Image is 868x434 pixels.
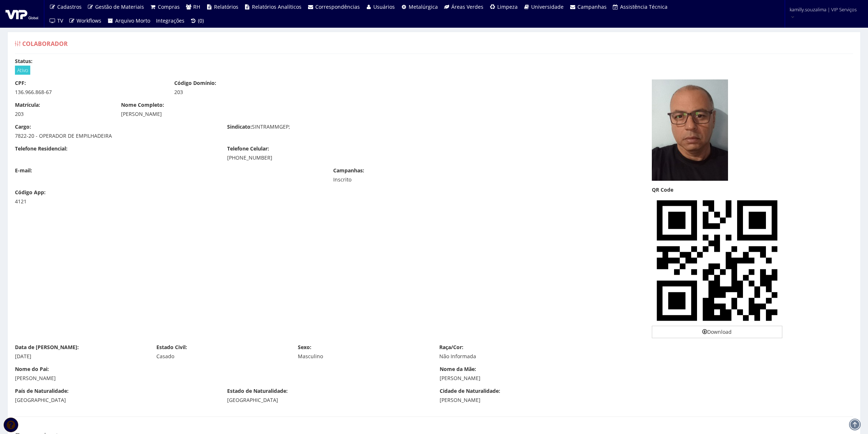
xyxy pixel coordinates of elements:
a: TV [46,14,66,28]
span: kamilly.souzalima | VIP Serviços [790,6,857,13]
label: Nome da Mãe: [440,365,476,373]
label: Campanhas: [333,167,364,174]
div: [PERSON_NAME] [15,375,429,382]
span: Compras [158,3,180,10]
label: Telefone Residencial: [15,145,67,152]
span: Usuários [373,3,395,10]
label: Raça/Cor: [439,344,463,351]
div: [PERSON_NAME] [121,110,535,118]
span: RH [193,3,200,10]
span: Cadastros [57,3,82,10]
span: Metalúrgica [409,3,438,10]
div: 4121 [15,198,110,205]
a: Integrações [153,14,187,28]
span: Relatórios [214,3,238,10]
label: E-mail: [15,167,32,174]
div: [PHONE_NUMBER] [227,154,428,161]
div: [PERSON_NAME] [440,396,641,404]
span: Arquivo Morto [115,17,150,24]
label: Matrícula: [15,101,40,109]
label: Cidade de Naturalidade: [440,387,500,395]
div: 136.966.868-67 [15,89,163,96]
label: Data de [PERSON_NAME]: [15,344,79,351]
div: Inscrito [333,176,482,183]
div: [GEOGRAPHIC_DATA] [227,396,428,404]
span: Campanhas [577,3,607,10]
label: QR Code [652,186,673,193]
label: Código App: [15,189,46,196]
span: Gestão de Materiais [95,3,144,10]
label: Estado de Naturalidade: [227,387,288,395]
label: Cargo: [15,123,31,130]
span: Áreas Verdes [451,3,483,10]
label: País de Naturalidade: [15,387,69,395]
div: [PERSON_NAME] [440,375,853,382]
div: Masculino [298,353,428,360]
span: Limpeza [497,3,518,10]
span: Colaborador [22,40,68,48]
span: Universidade [531,3,564,10]
label: Telefone Celular: [227,145,269,152]
a: Download [652,326,782,338]
div: Casado [156,353,287,360]
img: foto-rogerio-176002459568e7d8134109f.jpg [652,79,728,181]
div: SINTRAMMGEP; [222,123,434,132]
img: logo [5,8,38,19]
span: Relatórios Analíticos [252,3,301,10]
span: Ativo [15,66,30,75]
a: Arquivo Morto [104,14,153,28]
label: Estado Civil: [156,344,187,351]
span: (0) [198,17,204,24]
label: Nome do Pai: [15,365,49,373]
span: Workflows [77,17,101,24]
label: Sexo: [298,344,311,351]
div: [GEOGRAPHIC_DATA] [15,396,216,404]
div: 203 [174,89,323,96]
label: CPF: [15,79,26,87]
a: Workflows [66,14,105,28]
span: Correspondências [315,3,360,10]
label: Nome Completo: [121,101,164,109]
img: cXMHCBJ3gCBxBwgSd4AgcQcIEneAIHEHCBJ3gCBxBwgSd4AgcQcIEneAIHEHCBJ3gCBxBwgSd4AgcQcIEneAoL8BmD8I8O7Hv... [652,195,782,326]
div: Não Informada [439,353,570,360]
span: TV [57,17,63,24]
span: Integrações [156,17,184,24]
div: [DATE] [15,353,145,360]
label: Código Domínio: [174,79,216,87]
a: (0) [187,14,207,28]
div: 7822-20 - OPERADOR DE EMPILHADEIRA [15,132,216,140]
label: Status: [15,58,32,65]
span: Assistência Técnica [620,3,667,10]
div: 203 [15,110,110,118]
label: Sindicato: [227,123,252,130]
